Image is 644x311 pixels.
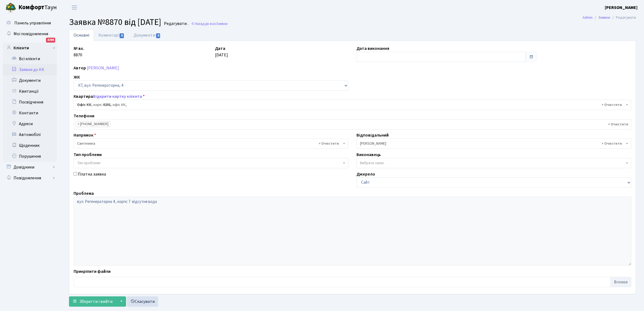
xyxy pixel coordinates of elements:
a: Відкрити картку клієнта [93,93,142,99]
b: Офіс КК [77,102,91,108]
span: 0 [120,33,124,38]
label: Дата [215,45,225,52]
a: Заявки [598,15,610,20]
label: Прикріпити файли [74,268,111,275]
span: Видалити всі елементи [608,122,628,127]
span: Заявки [216,21,227,26]
a: Основні [69,30,94,41]
label: Виконавець [356,151,381,158]
span: Сантехніка [74,138,348,149]
label: ЖК [74,74,80,80]
a: Щоденник [3,140,57,151]
a: Документи [3,75,57,86]
label: Тип проблеми [74,151,102,158]
li: 044-365-35-53 [75,121,110,127]
li: Редагувати [610,15,636,21]
label: Проблема [74,190,94,197]
label: Квартира [74,93,145,100]
span: Видалити всі елементи [319,141,339,146]
label: Телефони [74,113,94,119]
nav: breadcrumb [574,12,644,23]
a: Квитанції [3,86,57,97]
label: № вх. [74,45,84,52]
label: Джерело [356,171,375,177]
img: logo.png [5,2,16,13]
span: Панель управління [14,20,51,26]
a: Admin [583,15,593,20]
b: Комфорт [18,3,44,12]
a: Назад до всіхЗаявки [191,21,227,26]
small: Редагувати . [163,21,188,26]
span: Видалити всі елементи [602,102,622,108]
a: Автомобілі [3,129,57,140]
span: <b>Офіс КК</b>, корп.: <b>0201</b>, офіс КК, [74,100,631,110]
textarea: вул. Регенераторна 4 , корпс 7 відсутня вода [74,197,631,265]
span: 0 [156,33,160,38]
span: <b>Офіс КК</b>, корп.: <b>0201</b>, офіс КК, [77,102,625,108]
span: Заявка №8870 від [DATE] [69,16,161,28]
a: Мої повідомлення3294 [3,28,57,39]
a: [PERSON_NAME] [605,4,638,11]
b: [PERSON_NAME] [605,5,638,11]
a: Клієнти [3,43,57,53]
span: Тихонов М.М. [360,141,625,146]
a: Заявки до КК [3,64,57,75]
a: Повідомлення [3,173,57,183]
span: Тип проблеми [77,160,100,166]
label: Автор [74,65,86,71]
a: Панель управління [3,18,57,28]
label: Напрямок [74,132,96,138]
a: Довідники [3,162,57,173]
span: Таун [18,3,57,12]
a: Скасувати [127,296,158,307]
a: Порушення [3,151,57,162]
span: Сантехніка [77,141,342,146]
a: [PERSON_NAME] [87,65,119,71]
label: Платна заявка [78,171,106,177]
span: × [77,121,79,127]
div: 3294 [46,38,55,43]
div: 8870 [70,45,211,62]
button: Зберегти і вийти [69,296,116,307]
a: Посвідчення [3,97,57,108]
span: Видалити всі елементи [602,141,622,146]
button: Переключити навігацію [68,3,81,12]
div: [DATE] [211,45,352,62]
span: Тихонов М.М. [356,138,631,149]
span: Вибрати запис [360,160,384,166]
b: 0201 [103,102,111,108]
span: Зберегти і вийти [79,299,113,304]
a: Всі клієнти [3,53,57,64]
label: Дата виконання [356,45,389,52]
label: Відповідальний [356,132,389,138]
a: Документи [129,30,165,41]
a: Контакти [3,108,57,118]
a: Коментарі [94,30,129,41]
a: Адреси [3,118,57,129]
span: Мої повідомлення [14,31,48,37]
